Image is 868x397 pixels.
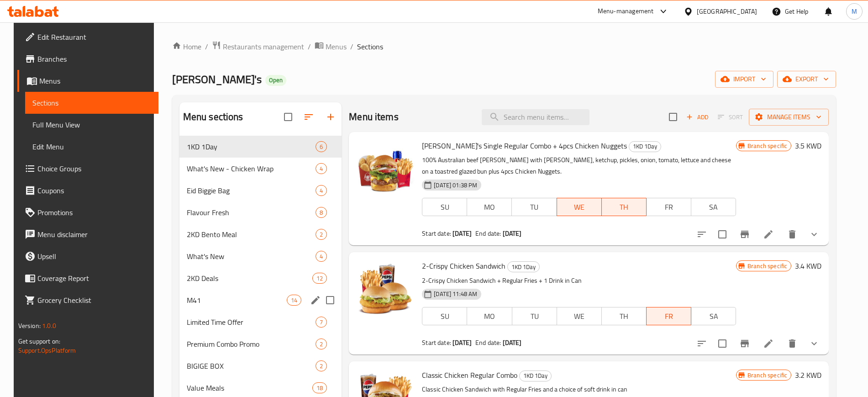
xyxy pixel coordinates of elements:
[809,338,820,349] svg: Show Choices
[265,75,286,86] div: Open
[179,245,342,267] div: What's New4
[722,74,766,85] span: import
[629,141,661,152] div: 1KD 1Day
[172,41,201,52] a: Home
[17,158,158,180] a: Choice Groups
[17,26,158,48] a: Edit Restaurant
[316,318,326,327] span: 7
[223,41,304,52] span: Restaurants management
[37,53,151,64] span: Branches
[685,112,710,122] span: Add
[320,106,342,128] button: Add section
[777,71,836,88] button: export
[650,201,688,214] span: FR
[312,273,327,284] div: items
[212,41,304,53] a: Restaurants management
[316,360,327,371] div: items
[313,384,326,392] span: 18
[287,296,301,305] span: 14
[179,355,342,377] div: BIGIGE BOX2
[316,362,326,371] span: 2
[187,229,316,240] span: 2KD Bento Meal
[430,290,481,298] span: [DATE] 11:48 AM
[37,295,151,306] span: Grocery Checklist
[734,223,756,245] button: Branch-specific-item
[37,32,151,42] span: Edit Restaurant
[650,310,688,323] span: FR
[265,76,286,84] span: Open
[713,225,732,244] span: Select to update
[187,185,316,196] span: Eid Biggie Bag
[32,119,151,130] span: Full Menu View
[734,333,756,355] button: Branch-specific-item
[313,274,326,283] span: 12
[663,107,683,127] span: Select section
[326,41,347,52] span: Menus
[187,317,316,328] div: Limited Time Offer
[691,307,736,325] button: SA
[187,141,316,152] div: 1KD 1Day
[852,6,857,16] span: M
[422,139,627,153] span: [PERSON_NAME]'s Single Regular Combo + 4pcs Chicken Nuggets
[452,228,472,239] b: [DATE]
[507,261,540,272] div: 1KD 1Day
[316,208,326,217] span: 8
[37,207,151,218] span: Promotions
[520,371,551,381] span: 1KD 1Day
[32,97,151,108] span: Sections
[516,201,553,214] span: TU
[781,223,803,245] button: delete
[602,198,647,216] button: TH
[475,337,501,349] span: End date:
[508,262,539,272] span: 1KD 1Day
[205,41,208,52] li: /
[37,163,151,174] span: Choice Groups
[17,201,158,223] a: Promotions
[471,201,508,214] span: MO
[350,41,353,52] li: /
[763,229,774,240] a: Edit menu item
[697,6,757,16] div: [GEOGRAPHIC_DATA]
[187,295,287,306] div: M41
[17,223,158,245] a: Menu disclaimer
[482,109,589,125] input: search
[179,267,342,289] div: 2KD Deals12
[172,41,836,53] nav: breadcrumb
[183,110,243,124] h2: Menu sections
[187,273,312,284] div: 2KD Deals
[557,307,602,325] button: WE
[511,198,557,216] button: TU
[744,371,791,380] span: Branch specific
[179,201,342,223] div: Flavour Fresh8
[756,111,821,123] span: Manage items
[187,339,316,349] div: Premium Combo Promo
[629,141,661,152] span: 1KD 1Day
[422,384,736,395] p: Classic Chicken Sandwich with Regular Fries and a choice of soft drink in can
[784,74,829,85] span: export
[172,69,262,90] span: [PERSON_NAME]'s
[422,259,505,273] span: 2-Crispy Chicken Sandwich
[795,259,821,272] h6: 3.4 KWD
[187,207,316,218] span: Flavour Fresh
[17,180,158,201] a: Coupons
[18,344,76,356] a: Support.OpsPlatform
[422,307,467,325] button: SU
[316,186,326,195] span: 4
[430,181,481,190] span: [DATE] 01:38 PM
[422,198,467,216] button: SU
[467,307,512,325] button: MO
[25,114,158,136] a: Full Menu View
[749,109,829,126] button: Manage items
[316,207,327,218] div: items
[316,251,327,262] div: items
[744,142,791,150] span: Branch specific
[316,229,327,240] div: items
[179,289,342,311] div: M4114edit
[316,317,327,328] div: items
[356,139,415,198] img: Wendy's Single Regular Combo + 4pcs Chicken Nuggets
[17,267,158,289] a: Coverage Report
[356,259,415,318] img: 2-Crispy Chicken Sandwich
[561,310,598,323] span: WE
[37,185,151,196] span: Coupons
